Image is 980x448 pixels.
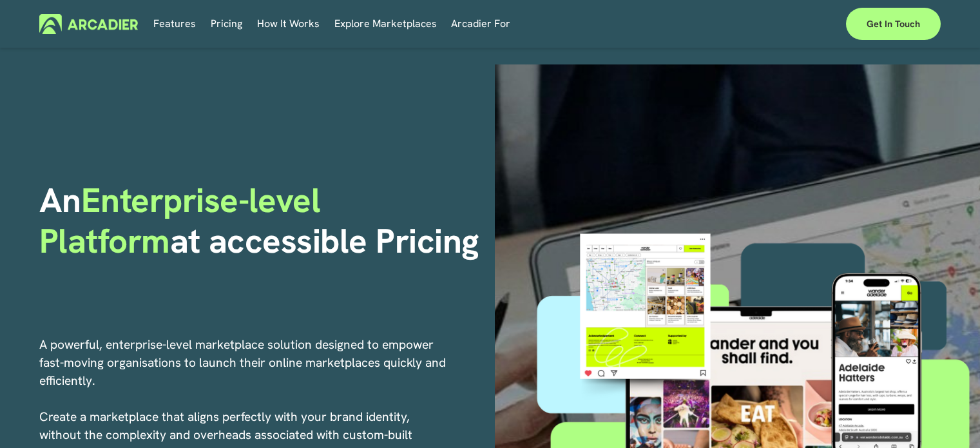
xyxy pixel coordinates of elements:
a: folder dropdown [257,14,320,34]
span: How It Works [257,15,320,33]
a: Features [153,14,196,34]
a: folder dropdown [451,14,510,34]
a: Get in touch [846,8,941,40]
a: Pricing [211,14,242,34]
span: Enterprise-level Platform [39,178,329,262]
span: Arcadier For [451,15,510,33]
a: Explore Marketplaces [334,14,437,34]
img: Arcadier [39,14,138,34]
h1: An at accessible Pricing [39,180,486,261]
